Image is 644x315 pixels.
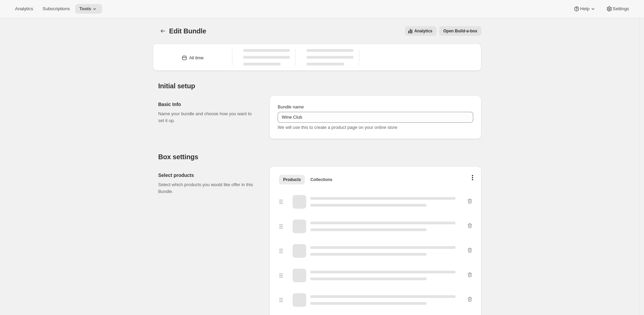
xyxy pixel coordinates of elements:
[11,4,37,14] button: Analytics
[405,26,436,36] button: View all analytics related to this specific bundles, within certain timeframes
[158,26,168,36] button: Bundles
[439,26,481,36] button: View links to open the build-a-box on the online store
[278,112,473,123] input: ie. Smoothie box
[75,4,102,14] button: Tools
[278,125,397,130] span: We will use this to create a product page on your online store
[189,55,204,61] div: All time
[443,28,477,34] span: Open Build-a-box
[310,177,332,182] span: Collections
[158,181,259,195] p: Select which products you would like offer in this Bundle.
[15,6,33,12] span: Analytics
[580,6,589,12] span: Help
[79,6,91,12] span: Tools
[158,110,259,124] p: Name your bundle and choose how you want to set it up.
[414,28,432,34] span: Analytics
[283,177,301,182] span: Products
[602,4,633,14] button: Settings
[158,172,259,179] h2: Select products
[613,6,629,12] span: Settings
[43,6,70,12] span: Subscriptions
[158,82,481,90] h2: Initial setup
[569,4,600,14] button: Help
[38,4,74,14] button: Subscriptions
[278,104,304,109] span: Bundle name
[158,101,259,108] h2: Basic Info
[169,27,206,35] span: Edit Bundle
[158,153,481,161] h2: Box settings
